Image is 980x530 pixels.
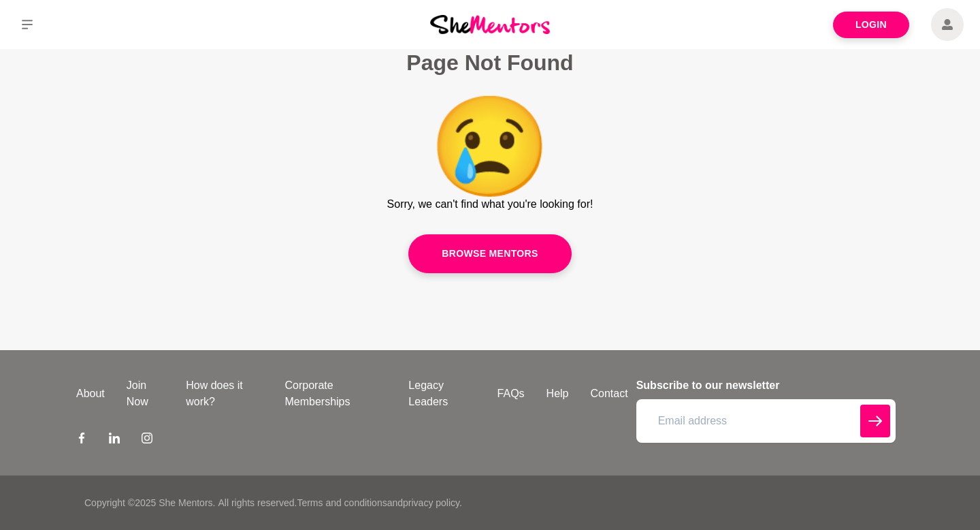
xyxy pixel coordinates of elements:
a: privacy policy [403,497,459,508]
a: Join Now [116,377,175,410]
p: Copyright © 2025 She Mentors . [84,496,215,510]
a: Browse mentors [408,234,572,273]
a: Help [536,386,580,402]
a: Contact [580,386,639,402]
p: 😢 [250,98,730,196]
a: LinkedIn [109,432,120,448]
a: Login [833,12,909,38]
h2: Page Not Found [250,49,730,76]
p: All rights reserved. and . [218,496,461,510]
a: Instagram [142,432,152,448]
input: Email address [636,399,896,443]
a: Corporate Memberships [274,377,397,410]
a: Legacy Leaders [397,377,486,410]
p: Sorry, we can't find what you're looking for! [387,196,593,213]
a: Facebook [76,432,87,448]
a: About [65,386,116,402]
img: She Mentors Logo [430,15,550,33]
a: FAQs [487,386,536,402]
a: Terms and conditions [297,497,387,508]
a: How does it work? [175,377,274,410]
h4: Subscribe to our newsletter [636,377,896,394]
